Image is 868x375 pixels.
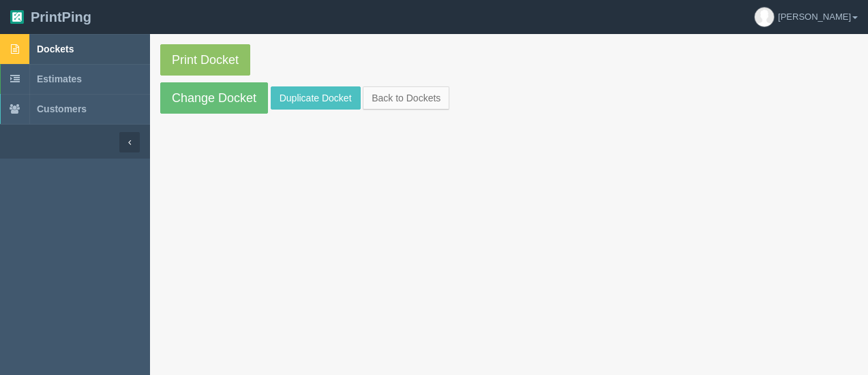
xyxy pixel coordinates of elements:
[37,44,74,54] span: Dockets
[363,86,449,110] a: Back to Dockets
[271,86,361,110] a: Duplicate Docket
[10,10,24,24] img: logo-3e63b451c926e2ac314895c53de4908e5d424f24456219fb08d385ab2e579770.png
[755,7,774,27] img: avatar_default-7531ab5dedf162e01f1e0bb0964e6a185e93c5c22dfe317fb01d7f8cd2b1632c.jpg
[160,82,268,114] a: Change Docket
[160,44,250,76] a: Print Docket
[37,74,82,84] span: Estimates
[37,103,87,114] span: Customers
